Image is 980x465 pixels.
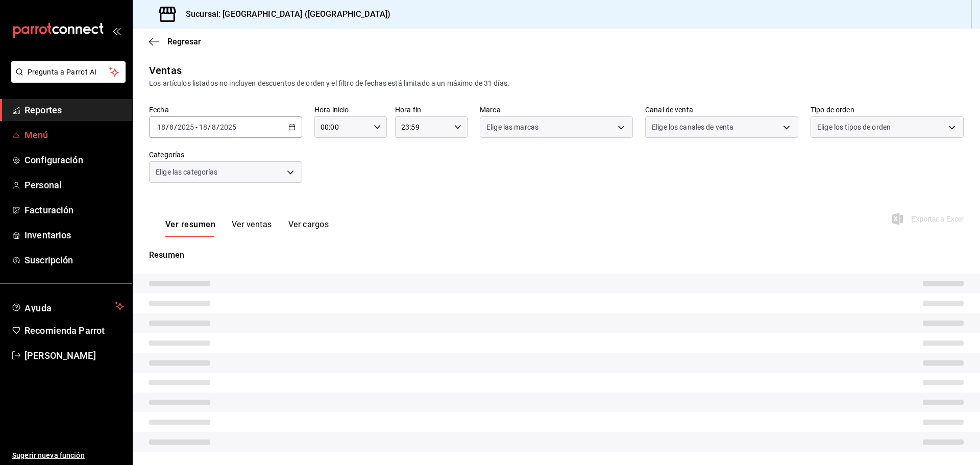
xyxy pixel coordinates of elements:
div: Ventas [149,63,182,78]
button: Ver resumen [165,219,215,237]
button: Pregunta a Parrot AI [11,61,126,83]
span: Personal [24,178,124,192]
input: ---- [219,123,237,131]
span: [PERSON_NAME] [24,349,124,362]
label: Marca [480,106,633,113]
a: Pregunta a Parrot AI [7,74,126,85]
span: Elige los canales de venta [652,122,733,132]
span: Inventarios [24,228,124,242]
span: - [195,123,198,131]
input: -- [157,123,166,131]
span: / [174,123,177,131]
p: Resumen [149,249,964,261]
label: Fecha [149,106,302,113]
label: Tipo de orden [811,106,964,113]
span: Menú [24,128,124,142]
span: Sugerir nueva función [12,450,124,461]
button: open_drawer_menu [112,27,120,35]
button: Ver ventas [232,219,272,237]
label: Hora inicio [314,106,387,113]
span: Elige las marcas [486,122,538,132]
input: -- [169,123,174,131]
input: -- [199,123,208,131]
span: Configuración [24,153,124,167]
span: / [216,123,219,131]
h3: Sucursal: [GEOGRAPHIC_DATA] ([GEOGRAPHIC_DATA]) [178,8,390,20]
span: Elige los tipos de orden [817,122,891,132]
div: navigation tabs [165,219,329,237]
span: / [166,123,169,131]
span: Recomienda Parrot [24,324,124,337]
span: Reportes [24,103,124,117]
button: Regresar [149,37,201,46]
span: Regresar [167,37,201,46]
span: Facturación [24,203,124,217]
span: / [208,123,211,131]
span: Pregunta a Parrot AI [28,67,110,78]
span: Elige las categorías [156,167,218,177]
span: Suscripción [24,253,124,267]
input: ---- [177,123,194,131]
div: Los artículos listados no incluyen descuentos de orden y el filtro de fechas está limitado a un m... [149,78,964,89]
label: Canal de venta [645,106,798,113]
input: -- [211,123,216,131]
button: Ver cargos [288,219,329,237]
label: Hora fin [395,106,468,113]
span: Ayuda [24,300,111,312]
label: Categorías [149,151,302,158]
